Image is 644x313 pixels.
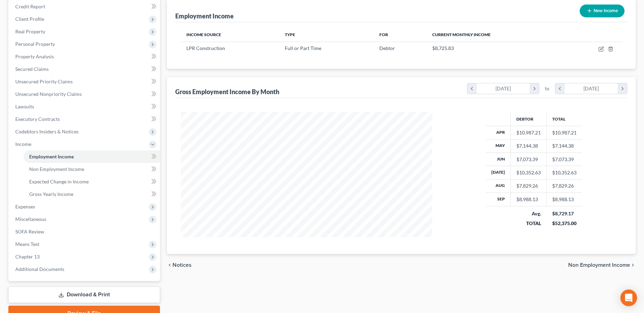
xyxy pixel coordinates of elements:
div: $52,375.00 [552,220,577,227]
th: [DATE] [486,166,511,179]
td: $10,987.21 [547,126,582,139]
span: Lawsuits [15,104,34,109]
a: Executory Contracts [10,113,160,125]
button: chevron_left Notices [167,262,192,268]
a: Expected Change in Income [24,175,160,188]
span: Expenses [15,204,35,209]
td: $10,352.63 [547,166,582,179]
i: chevron_right [630,262,636,268]
span: Personal Property [15,41,55,47]
th: Debtor [511,112,547,126]
div: Open Intercom Messenger [620,289,637,306]
span: Credit Report [15,3,45,9]
a: Property Analysis [10,50,160,63]
th: Sep [486,193,511,206]
th: Jun [486,153,511,166]
th: Aug [486,179,511,192]
span: Client Profile [15,16,44,22]
a: Unsecured Nonpriority Claims [10,88,160,100]
i: chevron_left [167,262,172,268]
div: $8,729.17 [552,210,577,217]
span: Real Property [15,28,45,34]
td: $7,073.39 [547,153,582,166]
span: Miscellaneous [15,216,46,222]
div: $7,829.26 [516,182,541,189]
span: Means Test [15,241,39,247]
span: Gross Yearly Income [29,191,73,197]
div: $10,987.21 [516,129,541,136]
i: chevron_right [618,83,627,94]
span: For [379,32,388,37]
span: Unsecured Priority Claims [15,79,73,84]
a: Download & Print [8,287,160,303]
i: chevron_right [530,83,539,94]
span: Codebtors Insiders & Notices [15,129,79,134]
div: Employment Income [175,12,234,20]
div: Avg. [516,210,541,217]
div: Gross Employment Income By Month [175,88,279,96]
div: $7,144.38 [516,142,541,149]
button: Non Employment Income chevron_right [568,262,636,268]
span: Non Employment Income [29,166,84,172]
span: Expected Change in Income [29,179,89,184]
i: chevron_left [467,83,477,94]
span: Full or Part Time [285,45,321,51]
span: Non Employment Income [568,262,630,268]
td: $7,144.38 [547,139,582,153]
span: Income Source [186,32,221,37]
span: Type [285,32,295,37]
div: [DATE] [565,83,618,94]
span: Chapter 13 [15,254,40,260]
th: Apr [486,126,511,139]
a: Gross Yearly Income [24,188,160,200]
div: [DATE] [477,83,530,94]
div: $8,988.13 [516,196,541,203]
th: May [486,139,511,153]
span: to [545,85,549,92]
span: Additional Documents [15,266,64,272]
span: Income [15,141,31,147]
span: $8,725.83 [432,45,454,51]
a: SOFA Review [10,225,160,238]
td: $7,829.26 [547,179,582,192]
a: Unsecured Priority Claims [10,75,160,88]
i: chevron_left [555,83,565,94]
span: Employment Income [29,154,74,159]
div: TOTAL [516,220,541,227]
a: Lawsuits [10,100,160,113]
span: SOFA Review [15,229,44,234]
span: Debtor [379,45,395,51]
span: Current Monthly Income [432,32,491,37]
th: Total [547,112,582,126]
span: Secured Claims [15,66,49,72]
span: Unsecured Nonpriority Claims [15,91,82,97]
span: Property Analysis [15,53,54,59]
a: Credit Report [10,0,160,13]
div: $7,073.39 [516,156,541,163]
button: New Income [580,5,625,17]
td: $8,988.13 [547,193,582,206]
a: Non Employment Income [24,163,160,175]
a: Employment Income [24,150,160,163]
div: $10,352.63 [516,169,541,176]
span: Notices [172,262,192,268]
span: Executory Contracts [15,116,60,122]
a: Secured Claims [10,63,160,75]
span: LPR Construction [186,45,225,51]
